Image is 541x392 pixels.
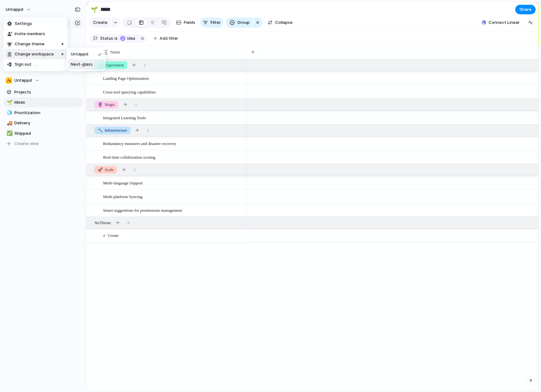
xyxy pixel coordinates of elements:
span: Invite members [15,31,45,37]
span: Untappd [71,51,88,58]
span: Next-glass [71,61,93,68]
span: Change theme [15,41,45,47]
span: Sign out [15,61,31,68]
span: Change workspace [15,51,54,58]
span: Settings [15,21,32,27]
